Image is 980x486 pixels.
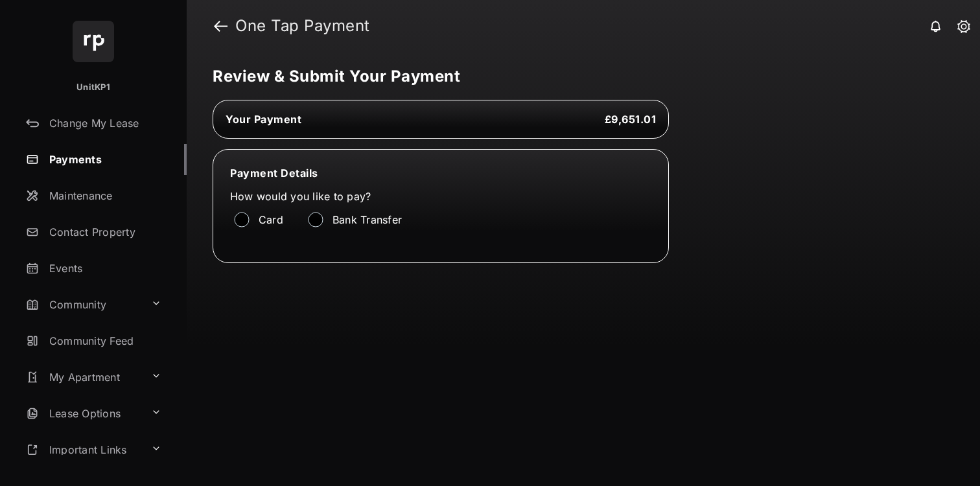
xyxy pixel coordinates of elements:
[226,113,301,126] span: Your Payment
[21,325,187,356] a: Community Feed
[21,362,146,393] a: My Apartment
[21,434,146,465] a: Important Links
[21,289,146,320] a: Community
[21,253,187,284] a: Events
[21,216,187,248] a: Contact Property
[332,213,402,226] label: Bank Transfer
[21,398,146,429] a: Lease Options
[230,167,318,179] span: Payment Details
[21,180,187,211] a: Maintenance
[21,144,187,175] a: Payments
[21,108,187,139] a: Change My Lease
[235,18,370,34] strong: One Tap Payment
[73,21,114,62] img: svg+xml;base64,PHN2ZyB4bWxucz0iaHR0cDovL3d3dy53My5vcmcvMjAwMC9zdmciIHdpZHRoPSI2NCIgaGVpZ2h0PSI2NC...
[259,213,283,226] label: Card
[230,190,619,203] label: How would you like to pay?
[213,69,944,84] h5: Review & Submit Your Payment
[605,113,657,126] span: £9,651.01
[76,81,110,94] p: UnitKP1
